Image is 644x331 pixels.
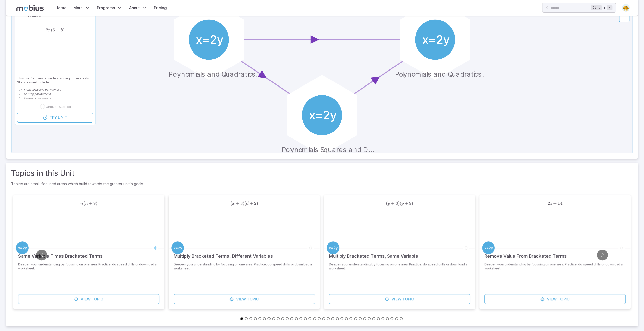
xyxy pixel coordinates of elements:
[51,27,53,33] span: (
[401,201,404,206] span: p
[548,201,550,206] span: 2
[381,317,384,320] button: Go to slide 32
[169,70,262,80] span: Polynomials and Quadratics - Intro
[286,317,289,320] button: Go to slide 11
[313,317,316,320] button: Go to slide 17
[73,5,83,11] span: Math
[395,70,489,80] span: Polynomials and Quadratics - Practice
[11,181,633,187] p: Topics are small, focused areas which build towards the greater unit's goals.
[236,296,246,302] span: View
[553,201,557,206] span: +
[405,201,408,206] span: +
[230,201,232,206] span: (
[318,317,321,320] button: Go to slide 18
[24,88,61,92] p: Monomials and polynomials
[240,201,243,206] span: 3
[11,168,75,179] a: Topics in this Unit
[244,201,246,206] span: (
[388,201,390,206] span: p
[282,146,376,155] span: Polynomials Squares and Difference of Squares - Intro
[299,317,302,320] button: Go to slide 14
[591,5,612,11] div: +
[254,317,257,320] button: Go to slide 4
[363,317,366,320] button: Go to slide 28
[391,201,394,206] span: +
[152,2,168,14] a: Pricing
[50,115,57,120] span: Try
[400,317,403,320] button: Go to slide 36
[272,317,275,320] button: Go to slide 8
[619,13,629,22] button: -
[359,317,362,320] button: Go to slide 27
[46,27,48,33] span: 2
[550,201,552,206] span: z
[243,201,244,206] span: )
[48,28,51,32] span: n
[281,317,284,320] button: Go to slide 10
[96,201,97,206] span: )
[558,201,562,206] span: 14
[597,250,608,260] button: Go to next slide
[391,296,401,302] span: View
[18,262,159,270] p: Deepen your understanding by focusing on one area. Practice, do speed drills or download a worksh...
[329,294,470,304] a: ViewTopic
[246,201,248,206] span: d
[236,201,239,206] span: +
[240,317,243,320] button: Go to slide 1
[622,4,630,12] img: semi-circle.svg
[249,317,252,320] button: Go to slide 3
[93,201,96,206] span: 9
[558,296,569,302] span: Topic
[18,294,159,304] a: ViewTopic
[245,317,248,320] button: Go to slide 2
[36,250,47,260] button: Go to previous slide
[247,296,259,302] span: Topic
[174,262,315,270] p: Deepen your understanding by focusing on one area. Practice, do speed drills or download a worksh...
[17,76,93,84] p: This unit focuses on understanding polynomials. Skills learned include:
[97,5,115,11] span: Programs
[17,113,93,123] a: TryUnit
[232,201,235,206] span: x
[327,317,330,320] button: Go to slide 20
[256,201,258,206] span: )
[398,201,400,206] span: )
[368,317,371,320] button: Go to slide 29
[591,5,602,10] kbd: Ctrl
[295,317,298,320] button: Go to slide 13
[482,241,495,254] a: Algebra
[258,317,261,320] button: Go to slide 5
[58,115,67,120] span: Unit
[92,296,103,302] span: Topic
[349,317,352,320] button: Go to slide 25
[345,317,348,320] button: Go to slide 24
[16,241,29,254] a: Algebra
[89,201,92,206] span: +
[277,317,280,320] button: Go to slide 9
[308,317,311,320] button: Go to slide 16
[304,317,307,320] button: Go to slide 15
[386,201,388,206] span: (
[396,201,398,206] span: 3
[83,201,85,206] span: (
[484,262,626,270] p: Deepen your understanding by focusing on one area. Practice, do speed drills or download a worksh...
[54,2,68,14] a: Home
[24,96,51,100] p: Quadratic equations
[254,201,256,206] span: 2
[322,317,325,320] button: Go to slide 19
[263,317,266,320] button: Go to slide 6
[290,317,293,320] button: Go to slide 12
[171,241,184,254] a: Algebra
[329,262,470,270] p: Deepen your understanding by focusing on one area. Practice, do speed drills or download a worksh...
[484,253,567,260] h5: Remove Value From Bracketed Terms
[411,201,413,206] span: )
[61,28,63,32] span: b
[85,201,88,206] span: n
[390,317,393,320] button: Go to slide 34
[174,253,273,260] h5: Multiply Bracketed Terms, Different Variables
[377,317,380,320] button: Go to slide 31
[81,296,91,302] span: View
[336,317,339,320] button: Go to slide 22
[372,317,375,320] button: Go to slide 30
[395,317,398,320] button: Go to slide 35
[409,201,411,206] span: 9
